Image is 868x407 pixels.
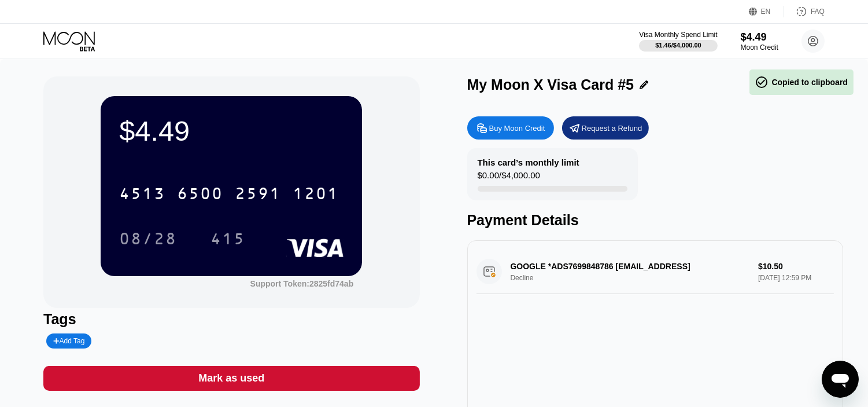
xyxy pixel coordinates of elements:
div: My Moon X Visa Card #5 [467,76,634,93]
div: Buy Moon Credit [467,116,554,140]
div: Moon Credit [741,43,778,52]
div: Visa Monthly Spend Limit$1.46/$4,000.00 [639,31,717,52]
div: 1201 [293,186,339,204]
div: Support Token:2825fd74ab [250,279,354,288]
iframe: Button to launch messaging window [822,361,859,398]
div: EN [749,6,784,17]
div: Mark as used [43,366,419,391]
div: Support Token: 2825fd74ab [250,279,354,288]
div: Mark as used [198,372,264,385]
div: Copied to clipboard [755,75,848,89]
div: Tags [43,311,419,328]
div: Visa Monthly Spend Limit [639,31,717,39]
div: $1.46 / $4,000.00 [655,42,701,49]
div: $4.49Moon Credit [741,31,778,52]
div: 415 [210,231,245,250]
div: FAQ [811,8,825,16]
div: Payment Details [467,212,843,229]
div: Request a Refund [562,116,649,140]
div: 2591 [235,186,281,204]
div: Buy Moon Credit [489,123,545,133]
div: Request a Refund [582,123,642,133]
span:  [755,75,769,89]
div: Add Tag [53,337,84,345]
div: EN [761,8,771,16]
div: $4.49 [119,115,343,147]
div: $4.49 [741,31,778,43]
div: Add Tag [46,333,91,349]
div: 4513 [119,186,165,204]
div: 4513650025911201 [112,179,346,208]
div: 6500 [177,186,223,204]
div: 415 [202,224,254,253]
div: 08/28 [119,231,177,250]
div: FAQ [784,6,825,17]
div: This card’s monthly limit [478,157,579,167]
div: $0.00 / $4,000.00 [478,170,540,186]
div: 08/28 [110,224,186,253]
